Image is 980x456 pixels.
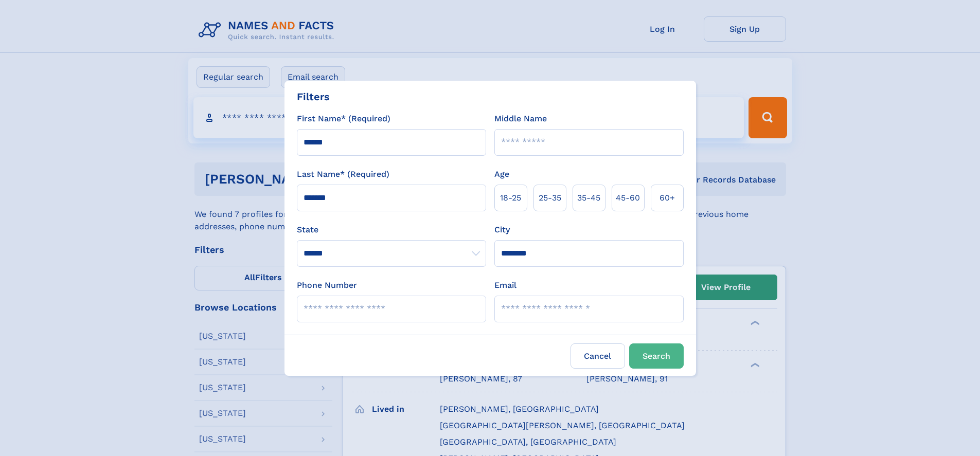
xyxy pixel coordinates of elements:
label: Phone Number [297,279,357,291]
label: State [297,224,486,236]
label: First Name* (Required) [297,113,390,125]
label: Middle Name [494,113,547,125]
label: Last Name* (Required) [297,168,389,180]
span: 60+ [660,192,675,204]
label: Age [494,168,509,180]
label: Cancel [571,343,625,369]
div: Filters [297,89,330,104]
span: 18‑25 [500,192,521,204]
span: 45‑60 [616,192,640,204]
span: 25‑35 [539,192,561,204]
label: City [494,224,510,236]
label: Email [494,279,516,291]
span: 35‑45 [577,192,600,204]
button: Search [629,343,684,369]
